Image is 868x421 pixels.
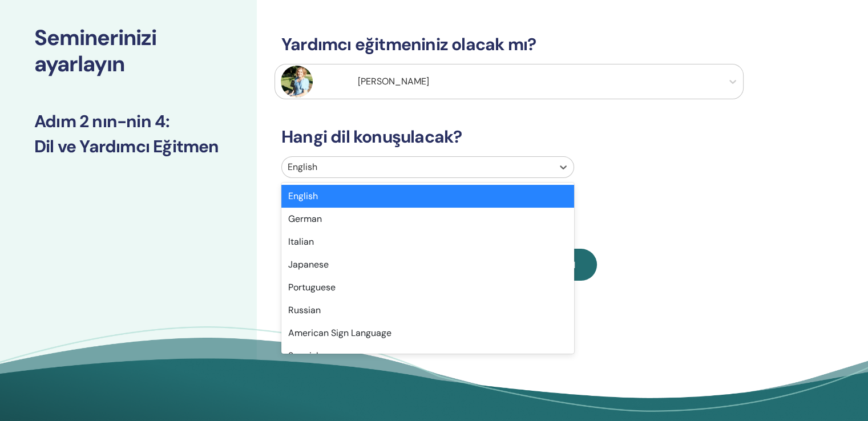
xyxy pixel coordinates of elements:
[34,25,223,77] h2: Seminerinizi ayarlayın
[281,253,574,276] div: Japanese
[281,230,574,253] div: Italian
[358,75,429,87] span: [PERSON_NAME]
[281,299,574,322] div: Russian
[34,111,223,132] h3: Adım 2 nın-nin 4 :
[281,345,574,367] div: Spanish
[281,66,313,98] img: default.jpg
[281,208,574,230] div: German
[281,185,574,208] div: English
[34,136,223,157] h3: Dil ve Yardımcı Eğitmen
[274,127,744,147] h3: Hangi dil konuşulacak?
[281,322,574,345] div: American Sign Language
[274,34,744,55] h3: Yardımcı eğitmeniniz olacak mı?
[281,276,574,299] div: Portuguese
